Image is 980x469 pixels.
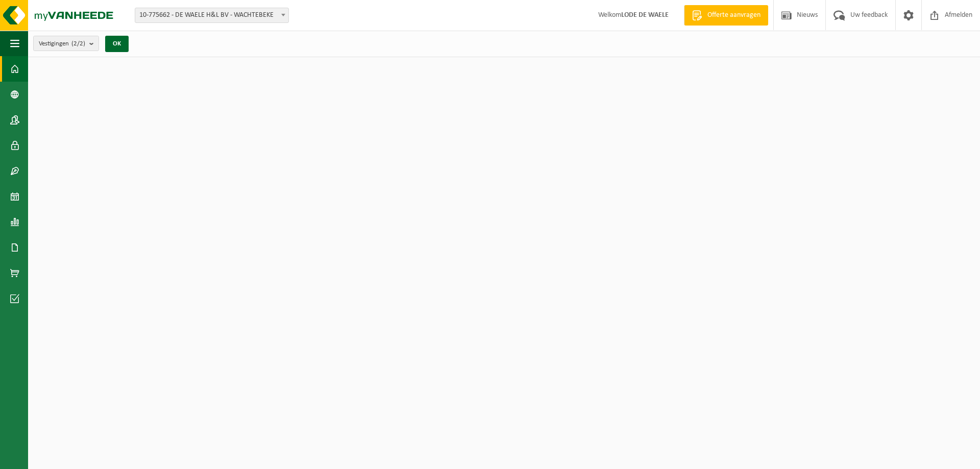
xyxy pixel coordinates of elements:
button: Vestigingen(2/2) [33,36,99,51]
span: 10-775662 - DE WAELE H&L BV - WACHTEBEKE [135,8,289,23]
strong: LODE DE WAELE [621,11,669,19]
span: 10-775662 - DE WAELE H&L BV - WACHTEBEKE [135,8,288,22]
span: Offerte aanvragen [705,10,763,20]
span: Vestigingen [39,36,85,52]
a: Offerte aanvragen [684,5,768,26]
count: (2/2) [71,40,85,47]
button: OK [105,36,129,52]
